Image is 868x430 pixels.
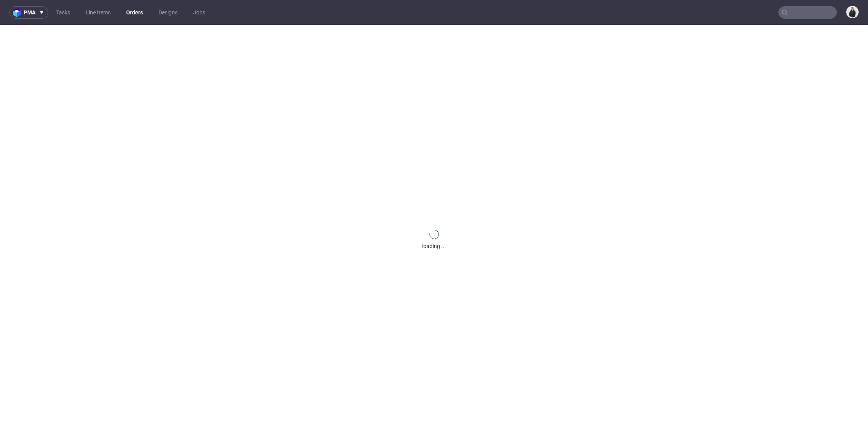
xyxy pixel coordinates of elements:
button: pma [9,6,48,19]
a: Line Items [81,6,115,19]
img: Adrian Margula [847,7,858,17]
img: logo [13,8,24,17]
a: Designs [154,6,182,19]
span: pma [24,10,35,15]
div: loading ... [422,242,446,250]
a: Tasks [51,6,75,19]
a: Orders [121,6,148,19]
a: Jobs [188,6,210,19]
